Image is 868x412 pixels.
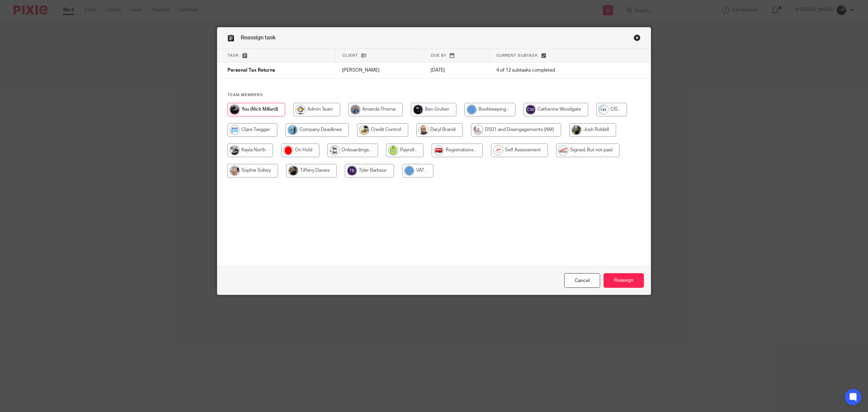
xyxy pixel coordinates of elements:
td: 4 of 12 subtasks completed [490,62,615,79]
h4: Team members [228,92,640,98]
span: Client [342,54,358,57]
p: [PERSON_NAME] [342,67,417,74]
span: Reassign task [241,35,276,40]
a: Close this dialog window [564,273,600,288]
span: Current subtask [496,54,538,57]
input: Reassign [604,273,644,288]
span: Personal Tax Returns [228,68,275,73]
span: Task [228,54,239,57]
p: [DATE] [431,67,482,74]
span: Due by [431,54,447,57]
a: Close this dialog window [634,34,640,43]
